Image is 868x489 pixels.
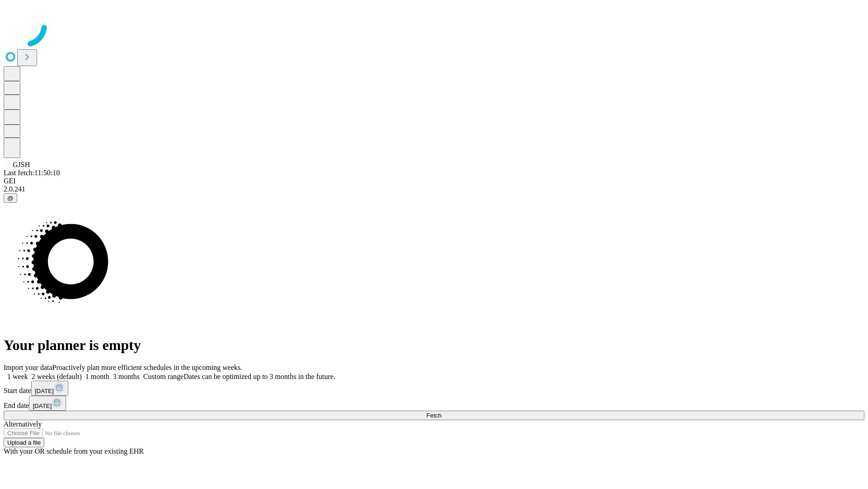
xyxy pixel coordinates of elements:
[4,169,60,177] span: Last fetch: 11:50:10
[4,337,864,354] h1: Your planner is empty
[113,373,140,380] span: 3 months
[32,373,82,380] span: 2 weeks (default)
[52,364,242,371] span: Proactively plan more efficient schedules in the upcoming weeks.
[184,373,335,380] span: Dates can be optimized up to 3 months in the future.
[426,412,441,419] span: Fetch
[4,185,864,193] div: 2.0.241
[4,411,864,420] button: Fetch
[13,161,30,168] span: GJSH
[85,373,109,380] span: 1 month
[4,420,42,428] span: Alternatively
[33,403,52,409] span: [DATE]
[4,364,52,371] span: Import your data
[4,447,144,455] span: With your OR schedule from your existing EHR
[29,396,66,411] button: [DATE]
[143,373,184,380] span: Custom range
[4,438,44,447] button: Upload a file
[7,195,14,201] span: @
[4,396,864,411] div: End date
[4,177,864,185] div: GEI
[4,193,17,203] button: @
[4,381,864,396] div: Start date
[35,388,54,394] span: [DATE]
[7,373,28,380] span: 1 week
[31,381,68,396] button: [DATE]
